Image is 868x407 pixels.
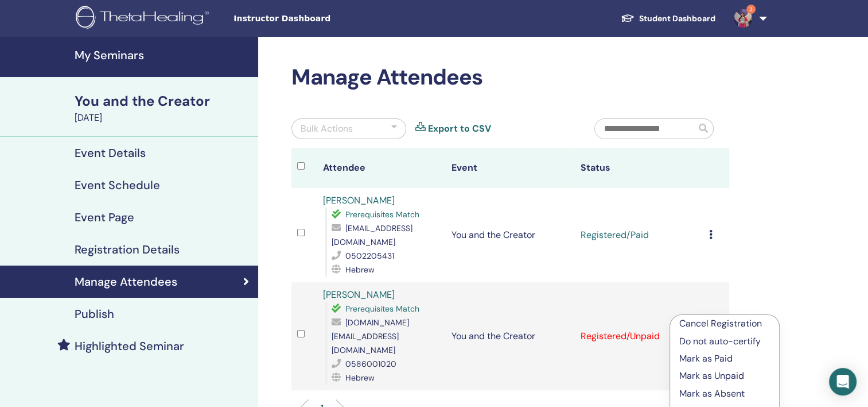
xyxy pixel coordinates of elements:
h4: Highlighted Seminar [75,339,184,353]
td: You and the Creator [446,188,574,282]
h4: Registration Details [75,243,180,256]
div: [DATE] [75,111,251,125]
a: [PERSON_NAME] [323,289,395,301]
a: You and the Creator[DATE] [68,91,258,125]
p: Mark as Absent [679,387,770,401]
h4: Publish [75,307,114,321]
td: You and the Creator [446,282,574,390]
span: Prerequisites Match [345,209,419,220]
span: 0502205431 [345,251,394,261]
h2: Manage Attendees [291,64,729,91]
h4: My Seminars [75,48,251,62]
span: 0586001020 [345,359,396,369]
span: Prerequisites Match [345,304,419,314]
div: Open Intercom Messenger [829,368,857,396]
span: [EMAIL_ADDRESS][DOMAIN_NAME] [332,223,412,247]
span: Hebrew [345,264,375,275]
h4: Event Page [75,210,134,224]
span: Hebrew [345,373,375,383]
span: 3 [746,5,756,14]
p: Do not auto-certify [679,335,770,348]
div: Bulk Actions [301,122,353,136]
a: [PERSON_NAME] [323,194,395,206]
h4: Manage Attendees [75,275,177,289]
h4: Event Schedule [75,178,160,192]
p: Mark as Paid [679,352,770,366]
p: Cancel Registration [679,317,770,331]
th: Status [574,148,703,188]
p: Mark as Unpaid [679,369,770,383]
h4: Event Details [75,146,146,160]
span: Instructor Dashboard [233,13,406,25]
th: Attendee [317,148,446,188]
span: [DOMAIN_NAME][EMAIL_ADDRESS][DOMAIN_NAME] [332,317,409,355]
a: Export to CSV [428,122,491,136]
th: Event [446,148,574,188]
img: graduation-cap-white.svg [621,13,635,23]
img: logo.png [76,6,213,32]
img: default.jpg [734,9,752,28]
div: You and the Creator [75,91,251,111]
a: Student Dashboard [612,8,725,29]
